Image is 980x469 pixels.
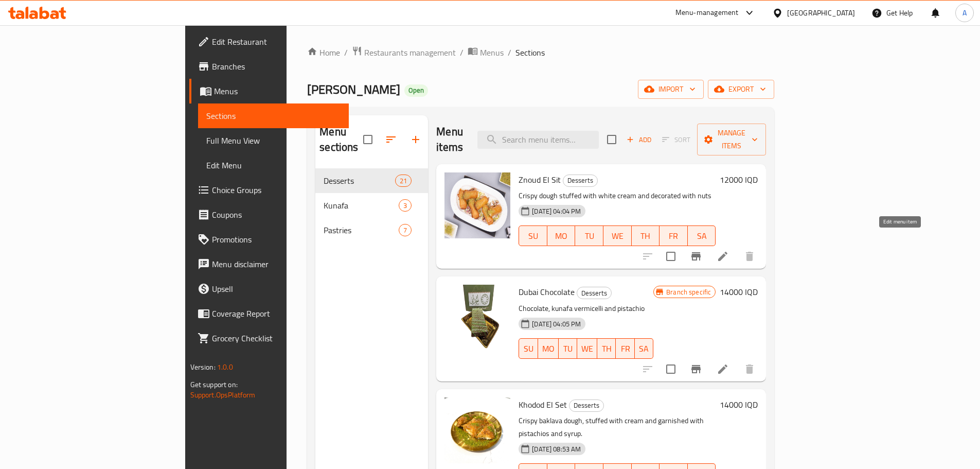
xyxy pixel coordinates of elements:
span: FR [664,229,684,244]
span: Menus [214,85,341,97]
button: MO [538,338,559,359]
span: Select to update [660,358,682,380]
div: Desserts21 [315,168,428,193]
a: Promotions [189,227,349,252]
span: TH [636,229,656,244]
span: Promotions [212,233,341,246]
a: Menu disclaimer [189,252,349,276]
button: WE [577,338,597,359]
span: MO [551,229,572,244]
div: Desserts [577,287,612,299]
span: Menus [480,46,504,59]
button: TH [597,338,616,359]
span: Add item [622,132,655,148]
span: TU [563,341,573,356]
li: / [460,46,464,59]
button: TU [575,225,603,246]
img: Khodod El Set [444,397,510,463]
span: Pastries [324,224,399,236]
a: Sections [198,103,349,128]
span: import [646,83,696,96]
a: Branches [189,54,349,79]
span: Coupons [212,209,341,221]
div: Open [404,84,428,97]
button: WE [603,225,632,246]
div: Kunafa3 [315,193,428,218]
nav: breadcrumb [307,46,774,59]
h6: 14000 IQD [720,285,758,299]
span: Choice Groups [212,184,341,196]
span: TU [579,229,599,244]
span: WE [608,229,628,244]
div: Pastries7 [315,218,428,242]
img: Znoud El Sit [444,172,510,238]
span: MO [542,341,555,356]
span: Sort sections [379,127,403,152]
span: Desserts [563,175,597,186]
button: Branch-specific-item [684,357,708,381]
span: SA [639,341,649,356]
span: 21 [396,176,411,186]
nav: Menu sections [315,164,428,247]
li: / [508,46,511,59]
a: Support.OpsPlatform [190,388,256,402]
div: items [399,199,412,212]
span: Edit Menu [206,159,341,171]
span: Znoud El Sit [519,172,561,187]
a: Edit menu item [717,363,729,375]
button: delete [737,357,762,381]
button: Branch-specific-item [684,244,708,269]
button: Add section [403,127,428,152]
button: TU [559,338,577,359]
input: search [477,131,599,149]
a: Restaurants management [352,46,456,59]
span: Branches [212,60,341,73]
span: Grocery Checklist [212,332,341,344]
a: Coupons [189,202,349,227]
span: Kunafa [324,199,399,212]
a: Upsell [189,276,349,301]
span: 3 [399,201,411,211]
div: items [399,224,412,236]
button: delete [737,244,762,269]
span: export [716,83,766,96]
a: Menus [189,79,349,103]
span: SA [692,229,712,244]
span: Sections [515,46,545,59]
img: Dubai Chocolate [444,285,510,351]
span: [DATE] 04:05 PM [528,319,585,329]
a: Edit Menu [198,153,349,178]
p: Crispy dough stuffed with white cream and decorated with nuts [519,189,716,202]
a: Edit Restaurant [189,29,349,54]
span: Version: [190,360,216,374]
span: Manage items [705,127,758,152]
span: Open [404,86,428,95]
div: items [395,175,412,187]
span: Select section first [655,132,697,148]
span: Get support on: [190,378,238,391]
span: Sections [206,110,341,122]
span: Branch specific [662,287,715,297]
span: Select all sections [357,129,379,150]
h6: 12000 IQD [720,172,758,187]
span: A [963,7,967,19]
span: FR [620,341,630,356]
a: Coverage Report [189,301,349,326]
span: Dubai Chocolate [519,284,575,300]
div: Desserts [563,175,598,187]
button: TH [632,225,660,246]
span: Coverage Report [212,307,341,320]
span: Menu disclaimer [212,258,341,270]
span: WE [581,341,593,356]
span: SU [523,341,533,356]
span: [DATE] 04:04 PM [528,206,585,216]
span: TH [601,341,612,356]
button: MO [547,225,576,246]
button: Manage items [697,124,766,155]
span: Select section [601,129,622,150]
span: Desserts [577,287,611,299]
a: Full Menu View [198,128,349,153]
span: Restaurants management [364,46,456,59]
